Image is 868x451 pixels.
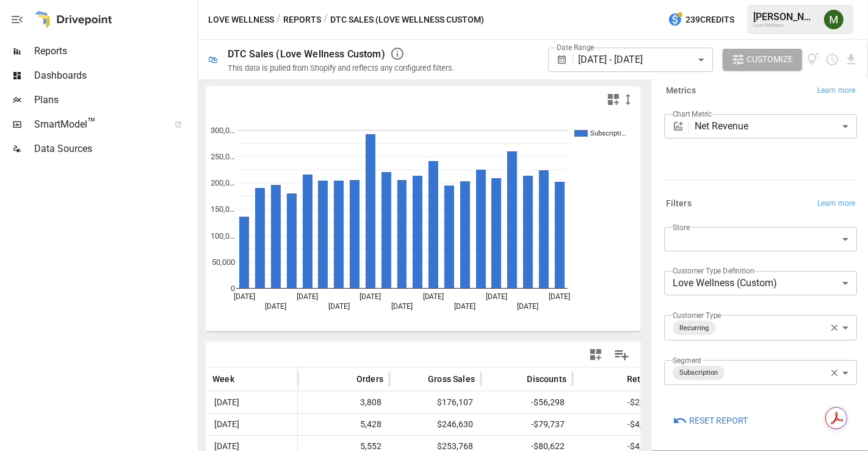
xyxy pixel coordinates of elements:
span: Data Sources [34,142,195,156]
span: -$56,298 [487,392,566,413]
text: Subscripti… [590,129,626,137]
span: Learn more [817,198,855,210]
button: Manage Columns [608,341,635,369]
button: View documentation [807,49,821,71]
span: Plans [34,93,195,107]
div: / [277,12,281,27]
text: 250,0… [211,152,235,161]
text: 50,000 [212,258,235,267]
span: -$4,537 [579,414,658,435]
button: Schedule report [825,52,839,67]
h6: Metrics [666,84,696,98]
label: Date Range [557,42,595,52]
button: Sort [609,370,626,388]
span: Orders [356,373,383,385]
label: Chart Metric [673,109,712,119]
text: 0 [231,284,235,293]
div: Love Wellness [753,23,817,28]
text: 300,0… [211,126,235,135]
button: 239Credits [663,9,739,31]
h6: Filters [666,197,692,211]
text: [DATE] [454,302,476,311]
span: Week [212,373,234,385]
button: Reset Report [664,410,756,431]
label: Customer Type Definition [673,265,754,276]
span: [DATE] [212,414,241,435]
text: [DATE] [297,292,318,301]
span: ™ [87,115,96,131]
text: 100,0… [211,231,235,240]
span: 3,808 [304,392,383,413]
div: [PERSON_NAME] [753,11,817,23]
span: $176,107 [396,392,475,413]
div: This data is pulled from Shopify and reflects any configured filters. [228,63,454,73]
span: Gross Sales [428,373,475,385]
button: Meredith Lacasse [817,2,851,37]
div: [DATE] - [DATE] [578,48,712,72]
text: [DATE] [266,302,287,311]
button: Love Wellness [208,12,274,27]
span: Customize [747,52,794,67]
span: Learn more [817,85,855,97]
label: Segment [673,355,701,366]
button: Customize [723,49,802,71]
button: Sort [410,370,427,388]
text: [DATE] [549,292,570,301]
div: / [324,12,328,27]
button: Sort [508,370,526,388]
text: [DATE] [360,292,381,301]
button: Sort [236,370,253,388]
div: Net Revenue [695,114,857,139]
div: 🛍 [208,54,218,65]
span: $246,630 [396,414,475,435]
text: [DATE] [517,302,538,311]
span: SmartModel [34,117,161,132]
span: 239 Credits [685,12,734,27]
text: [DATE] [423,292,444,301]
span: -$2,452 [579,392,658,413]
span: Reports [34,44,195,59]
span: -$79,737 [487,414,566,435]
div: Love Wellness (Custom) [664,271,857,295]
span: Reset Report [689,413,748,428]
span: Subscription [675,366,723,380]
text: 200,0… [211,178,235,187]
svg: A chart. [206,112,631,331]
label: Store [673,222,690,233]
button: Reports [283,12,321,27]
text: 150,0… [211,205,235,214]
span: Returns [627,373,658,385]
text: [DATE] [328,302,350,311]
span: 5,428 [304,414,383,435]
text: [DATE] [486,292,507,301]
label: Customer Type [673,310,722,320]
button: Sort [338,370,355,388]
span: [DATE] [212,392,241,413]
span: Recurring [675,321,714,335]
text: [DATE] [391,302,413,311]
img: Meredith Lacasse [824,10,844,29]
span: Discounts [527,373,566,385]
span: Dashboards [34,68,195,83]
text: [DATE] [234,292,255,301]
button: Download report [844,52,858,67]
div: DTC Sales (Love Wellness Custom) [228,48,385,60]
